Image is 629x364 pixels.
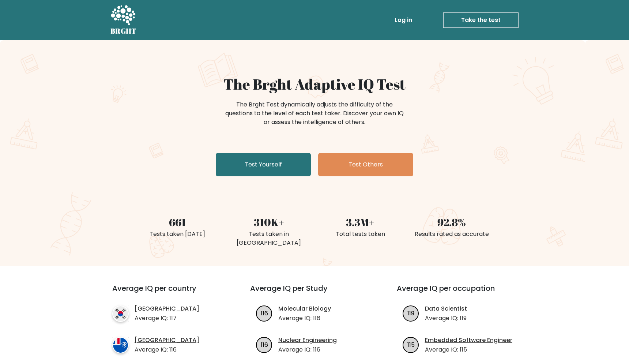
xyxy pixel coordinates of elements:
[135,314,199,323] p: Average IQ: 117
[407,340,414,349] text: 115
[392,13,415,27] a: Log in
[318,153,413,176] a: Test Others
[112,337,129,353] img: country
[135,336,199,345] a: [GEOGRAPHIC_DATA]
[112,284,224,301] h3: Average IQ per country
[223,100,406,127] div: The Brght Test dynamically adjusts the difficulty of the questions to the level of each test take...
[397,284,526,301] h3: Average IQ per occupation
[136,75,493,93] h1: The Brght Adaptive IQ Test
[278,304,331,313] a: Molecular Biology
[227,230,310,247] div: Tests taken in [GEOGRAPHIC_DATA]
[135,304,199,313] a: [GEOGRAPHIC_DATA]
[260,340,268,349] text: 116
[425,304,467,313] a: Data Scientist
[136,230,219,239] div: Tests taken [DATE]
[227,214,310,230] div: 310K+
[216,153,311,176] a: Test Yourself
[278,345,337,354] p: Average IQ: 116
[110,27,137,35] h5: BRGHT
[110,3,137,37] a: BRGHT
[443,12,519,28] a: Take the test
[319,230,402,239] div: Total tests taken
[136,214,219,230] div: 661
[410,230,493,239] div: Results rated as accurate
[278,336,337,345] a: Nuclear Engineering
[135,345,199,354] p: Average IQ: 116
[425,345,512,354] p: Average IQ: 115
[425,314,467,323] p: Average IQ: 119
[410,214,493,230] div: 92.8%
[250,284,379,301] h3: Average IQ per Study
[407,309,414,317] text: 119
[260,309,268,317] text: 116
[425,336,512,345] a: Embedded Software Engineer
[319,214,402,230] div: 3.3M+
[278,314,331,323] p: Average IQ: 116
[112,305,129,322] img: country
